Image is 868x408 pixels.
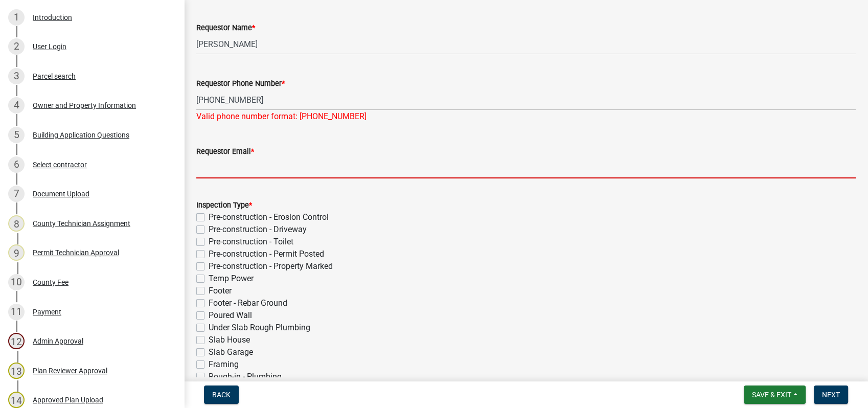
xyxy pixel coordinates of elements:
label: Footer [209,285,232,297]
span: Save & Exit [752,391,791,399]
div: Document Upload [33,190,89,197]
div: Building Application Questions [33,131,129,139]
label: Rough-in - Plumbing [209,371,282,383]
div: County Fee [33,279,68,286]
button: Save & Exit [744,386,806,404]
label: Slab House [209,334,250,346]
div: Payment [33,308,61,315]
div: 14 [8,392,25,408]
label: Pre-construction - Permit Posted [209,248,324,260]
div: Parcel search [33,73,76,80]
label: Requestor Name [196,25,255,32]
div: Permit Technician Approval [33,249,119,256]
button: Back [204,386,239,404]
label: Framing [209,358,239,371]
div: Select contractor [33,161,87,168]
label: Under Slab Rough Plumbing [209,322,310,334]
button: Next [814,386,848,404]
div: Valid phone number format: [PHONE_NUMBER] [196,110,856,123]
div: 1 [8,9,25,26]
span: Back [212,391,231,399]
label: Pre-construction - Driveway [209,223,307,236]
div: Owner and Property Information [33,102,136,109]
label: Poured Wall [209,309,252,322]
div: 7 [8,186,25,202]
div: County Technician Assignment [33,220,130,227]
div: 10 [8,274,25,290]
div: Introduction [33,14,72,21]
div: 9 [8,244,25,261]
label: Footer - Rebar Ground [209,297,287,309]
label: Inspection Type [196,202,252,209]
div: 12 [8,333,25,349]
div: 3 [8,68,25,84]
div: User Login [33,43,66,50]
div: 5 [8,127,25,143]
label: Requestor Email [196,148,254,155]
div: Plan Reviewer Approval [33,367,107,374]
span: Next [822,391,840,399]
label: Slab Garage [209,346,253,358]
div: Admin Approval [33,337,83,345]
div: Approved Plan Upload [33,396,103,403]
div: 8 [8,215,25,232]
label: Temp Power [209,273,254,285]
label: Requestor Phone Number [196,80,285,87]
div: 6 [8,156,25,173]
label: Pre-construction - Property Marked [209,260,333,273]
label: Pre-construction - Erosion Control [209,211,329,223]
label: Pre-construction - Toilet [209,236,293,248]
div: 2 [8,38,25,55]
div: 11 [8,304,25,320]
div: 13 [8,362,25,379]
div: 4 [8,97,25,114]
